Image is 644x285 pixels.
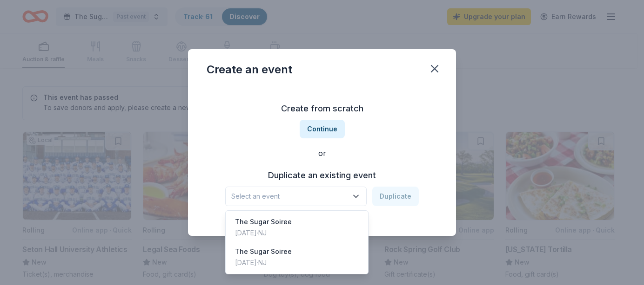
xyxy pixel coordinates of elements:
div: The Sugar Soiree [235,246,292,257]
div: [DATE] · NJ [235,257,292,268]
button: Select an event [225,187,367,206]
span: Select an event [231,191,348,202]
div: Select an event [225,210,369,274]
div: The Sugar Soiree [235,216,292,227]
div: [DATE] · NJ [235,227,292,239]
